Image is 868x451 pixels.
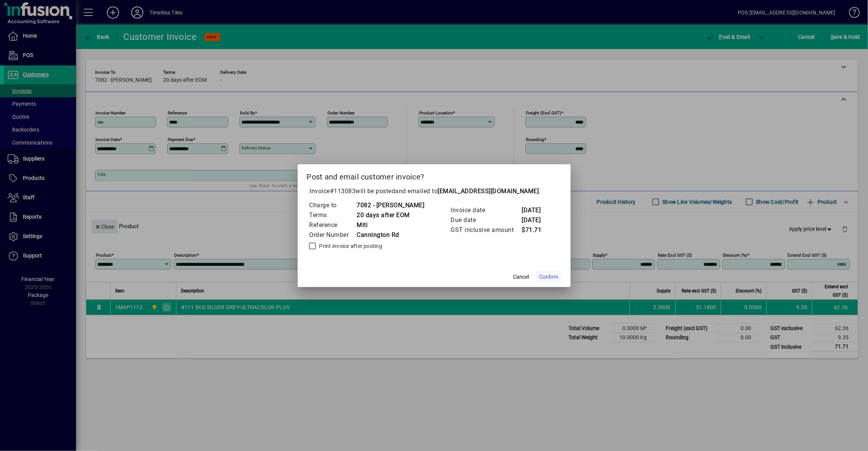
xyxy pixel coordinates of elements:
[522,205,552,215] td: [DATE]
[451,215,522,225] td: Due date
[309,210,357,220] td: Terms
[357,200,425,210] td: 7082 - [PERSON_NAME]
[357,220,425,230] td: Miti
[357,210,425,220] td: 20 days after EOM
[309,220,357,230] td: Reference
[438,187,539,195] b: [EMAIL_ADDRESS][DOMAIN_NAME]
[513,273,529,281] span: Cancel
[309,230,357,240] td: Order Number
[540,273,559,281] span: Confirm
[522,215,552,225] td: [DATE]
[307,187,562,196] p: Invoice will be posted .
[451,205,522,215] td: Invoice date
[330,187,356,195] span: #113083
[357,230,425,240] td: Cannington Rd
[522,225,552,235] td: $71.71
[509,270,533,284] button: Cancel
[309,200,357,210] td: Charge to
[298,164,571,186] h2: Post and email customer invoice?
[536,270,562,284] button: Confirm
[318,242,382,250] label: Print invoice after posting
[395,187,539,195] span: and emailed to
[451,225,522,235] td: GST inclusive amount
